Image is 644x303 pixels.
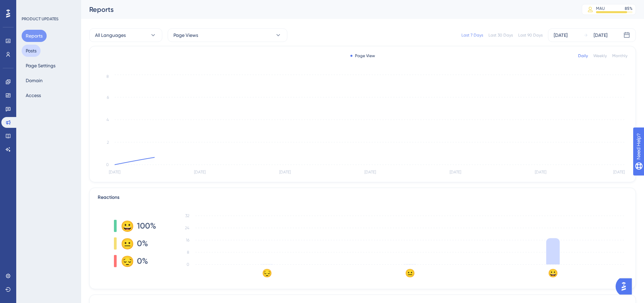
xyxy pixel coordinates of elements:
[107,140,109,145] tspan: 2
[187,250,189,255] tspan: 8
[168,28,287,42] button: Page Views
[22,89,45,101] button: Access
[185,213,189,218] tspan: 32
[137,238,148,249] span: 0%
[107,95,109,100] tspan: 6
[109,170,120,174] tspan: [DATE]
[137,220,156,231] span: 100%
[137,256,148,266] span: 0%
[186,238,189,242] tspan: 16
[625,6,633,11] div: 85 %
[16,2,42,10] span: Need Help?
[350,53,375,59] div: Page View
[364,170,376,174] tspan: [DATE]
[22,60,59,72] button: Page Settings
[173,31,198,39] span: Page Views
[22,45,41,57] button: Posts
[95,31,126,39] span: All Languages
[121,238,132,249] div: 😐
[194,170,206,174] tspan: [DATE]
[106,162,109,167] tspan: 0
[593,53,607,59] div: Weekly
[22,30,47,42] button: Reports
[613,170,625,174] tspan: [DATE]
[554,31,568,39] div: [DATE]
[121,220,132,231] div: 😀
[106,117,109,122] tspan: 4
[405,268,415,278] text: 😐
[548,268,558,278] text: 😀
[488,32,513,38] div: Last 30 Days
[518,32,543,38] div: Last 90 Days
[535,170,546,174] tspan: [DATE]
[106,74,109,79] tspan: 8
[616,276,636,297] iframe: UserGuiding AI Assistant Launcher
[22,74,47,87] button: Domain
[121,256,132,266] div: 😔
[450,170,461,174] tspan: [DATE]
[461,32,483,38] div: Last 7 Days
[594,31,607,39] div: [DATE]
[98,193,627,202] div: Reactions
[279,170,291,174] tspan: [DATE]
[185,226,189,230] tspan: 24
[612,53,627,59] div: Monthly
[262,268,272,278] text: 😔
[89,28,162,42] button: All Languages
[89,5,565,14] div: Reports
[22,16,58,22] div: PRODUCT UPDATES
[187,262,189,267] tspan: 0
[578,53,588,59] div: Daily
[596,6,605,11] div: MAU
